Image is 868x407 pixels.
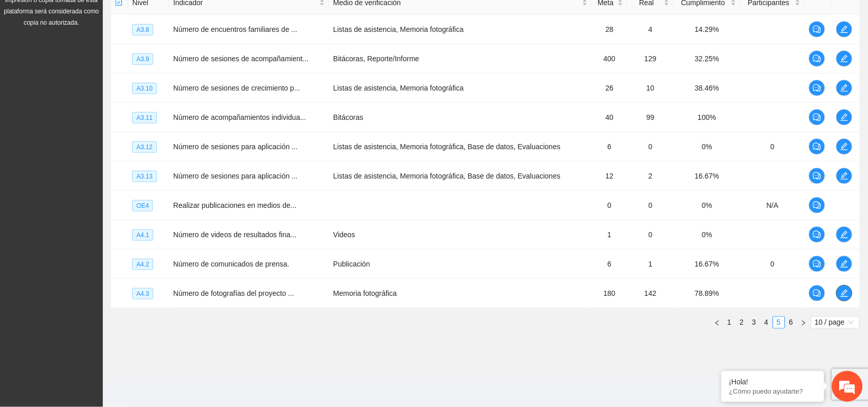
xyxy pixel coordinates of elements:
button: comment [809,109,825,126]
td: 16.67% [674,250,740,279]
button: comment [809,226,825,243]
a: 5 [773,317,785,328]
span: edit [837,172,852,180]
span: edit [837,289,852,297]
td: 16.67% [674,162,740,191]
div: Chatee con nosotros ahora [53,52,173,66]
span: Número de sesiones de acompañamient... [173,55,309,63]
a: 1 [724,317,735,328]
div: ¡Hola! [729,378,817,386]
span: Realizar publicaciones en medios de... [173,201,297,209]
td: 99 [627,103,674,132]
td: Videos [329,220,592,250]
td: 100% [674,103,740,132]
td: 1 [592,220,627,250]
button: edit [836,168,853,184]
a: 2 [736,317,748,328]
span: Número de sesiones de crecimiento p... [173,84,300,92]
button: edit [836,109,853,126]
td: 0 [627,191,674,220]
span: Estamos en línea. [60,137,142,241]
td: Listas de asistencia, Memoria fotográfica, Base de datos, Evaluaciones [329,132,592,162]
button: comment [809,138,825,155]
td: 129 [627,44,674,74]
button: edit [836,21,853,38]
td: 1 [627,250,674,279]
span: edit [837,55,852,63]
a: 3 [749,317,760,328]
p: ¿Cómo puedo ayudarte? [729,387,817,395]
td: 40 [592,103,627,132]
button: edit [836,80,853,96]
div: Page Size [811,316,860,329]
td: 0 [740,132,805,162]
li: 4 [761,316,773,329]
td: 32.25% [674,44,740,74]
button: comment [809,21,825,38]
td: 38.46% [674,74,740,103]
td: 12 [592,162,627,191]
td: Número de comunicados de prensa. [169,250,329,279]
td: 400 [592,44,627,74]
span: A3.12 [132,141,156,153]
button: left [711,316,724,329]
td: Listas de asistencia, Memoria fotográfica, Base de datos, Evaluaciones [329,162,592,191]
td: 28 [592,15,627,44]
button: right [798,316,810,329]
a: 6 [786,317,797,328]
span: A3.8 [132,24,153,36]
button: comment [809,168,825,184]
span: Número de videos de resultados fina... [173,231,297,239]
td: 180 [592,279,627,308]
td: 0 [627,220,674,250]
li: 6 [785,316,798,329]
button: comment [809,50,825,67]
span: edit [837,260,852,268]
li: Previous Page [711,316,724,329]
td: Listas de asistencia, Memoria fotográfica [329,74,592,103]
button: comment [809,197,825,214]
span: A3.13 [132,171,156,182]
button: comment [809,285,825,302]
td: Publicación [329,250,592,279]
button: edit [836,138,853,155]
td: 0 [627,132,674,162]
textarea: Escriba su mensaje y pulse “Intro” [5,281,196,317]
span: edit [837,113,852,121]
td: N/A [740,191,805,220]
span: OE4 [132,200,153,211]
span: edit [837,25,852,33]
td: Bitácoras [329,103,592,132]
button: edit [836,50,853,67]
td: Bitácoras, Reporte/Informe [329,44,592,74]
td: Listas de asistencia, Memoria fotográfica [329,15,592,44]
td: Memoria fotográfica [329,279,592,308]
span: Número de sesiones para aplicación ... [173,172,298,180]
button: edit [836,285,853,302]
li: 1 [724,316,736,329]
a: 4 [761,317,772,328]
span: 10 / page [815,317,856,328]
td: 0 [740,250,805,279]
button: comment [809,80,825,96]
span: A4.3 [132,288,153,299]
li: 2 [736,316,748,329]
div: Minimizar ventana de chat en vivo [169,5,193,30]
td: 4 [627,15,674,44]
td: 78.89% [674,279,740,308]
td: 6 [592,250,627,279]
td: 14.29% [674,15,740,44]
td: 0 [592,191,627,220]
td: 6 [592,132,627,162]
span: A3.11 [132,112,156,123]
span: Número de encuentros familiares de ... [173,25,297,33]
button: comment [809,256,825,272]
li: Next Page [798,316,810,329]
span: A3.10 [132,83,156,94]
td: 26 [592,74,627,103]
li: 5 [773,316,785,329]
li: 3 [748,316,761,329]
td: 0% [674,132,740,162]
span: edit [837,84,852,92]
td: 2 [627,162,674,191]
